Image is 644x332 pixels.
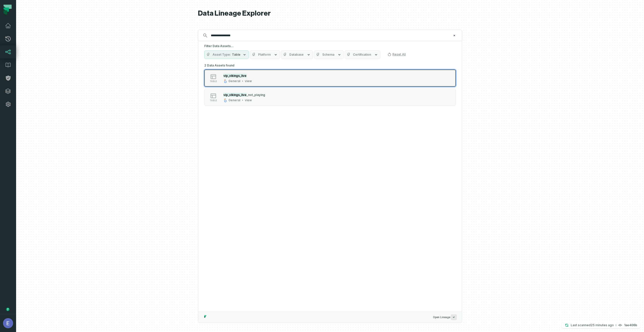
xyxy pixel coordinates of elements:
[204,70,456,87] button: tableGeneralview
[204,44,456,48] h5: Filter Data Assets...
[198,9,462,18] h1: Data Lineage Explorer
[353,53,371,57] span: Certification
[232,53,240,57] span: Table
[245,98,252,102] div: view
[204,62,456,112] div: 2 Data Assets found
[591,323,614,327] relative-time: Sep 21, 2025, 11:28 AM GMT+3
[250,50,280,59] button: Platform
[210,99,217,102] span: table
[451,314,457,320] span: Press ↵ to add a new Data Asset to the graph
[247,93,265,97] span: _not_playing
[228,98,240,102] div: General
[198,62,462,312] div: Suggestions
[345,50,380,59] button: Certification
[452,33,457,38] button: Clear search query
[204,89,456,106] button: tableGeneralview
[281,50,313,59] button: Database
[3,318,13,328] img: avatar of Elisheva Lapid
[322,53,334,57] span: Schema
[562,322,640,328] button: Last scanned[DATE] 11:28:26 AM1ae406b
[223,93,247,97] mark: vip_vikings_live
[213,53,231,57] span: Asset Type
[228,79,240,83] div: General
[624,324,637,327] h4: 1ae406b
[223,74,247,78] mark: vip_vikings_live
[314,50,344,59] button: Schema
[385,50,408,58] button: Reset All
[210,80,217,83] span: table
[6,307,10,312] div: Tooltip anchor
[245,79,252,83] div: view
[258,53,271,57] span: Platform
[433,314,457,320] span: Open Lineage
[204,50,249,59] button: Asset TypeTable
[289,53,304,57] span: Database
[571,323,614,328] p: Last scanned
